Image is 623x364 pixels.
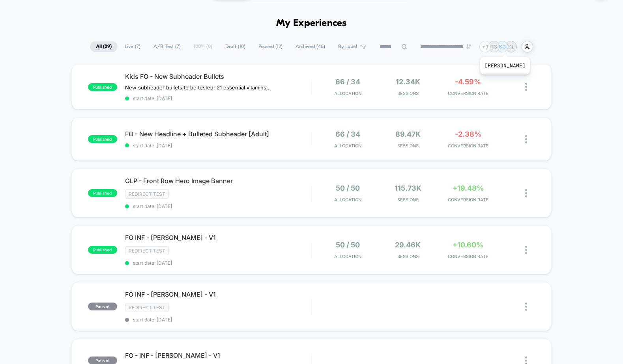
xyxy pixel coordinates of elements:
span: Sessions [380,197,436,202]
span: start date: [DATE] [125,95,311,101]
span: Allocation [334,143,361,149]
span: Kids FO - New Subheader Bullets [125,72,311,80]
span: paused [88,303,117,310]
span: 12.34k [396,78,420,86]
span: Redirect Test [125,189,169,199]
span: Sessions [380,254,436,259]
span: start date: [DATE] [125,203,311,209]
span: New subheader bullets to be tested: 21 essential vitamins from 100% organic fruits & veggiesSuppo... [125,84,271,91]
img: end [466,44,471,49]
span: published [88,83,117,91]
span: Draft ( 10 ) [219,41,251,52]
span: published [88,189,117,197]
span: Allocation [334,91,361,96]
p: TS [491,44,497,50]
p: DL [508,44,514,50]
span: published [88,135,117,143]
span: A/B Test ( 7 ) [148,41,187,52]
span: Archived ( 46 ) [290,41,331,52]
p: SG [499,44,506,50]
span: 50 / 50 [336,241,360,249]
span: Redirect Test [125,246,169,255]
span: By Label [338,44,357,50]
div: + 9 [479,41,491,52]
span: +19.48% [453,184,484,192]
span: -2.38% [455,130,481,138]
img: close [525,246,527,254]
span: Sessions [380,143,436,149]
span: FO - New Headline + Bulleted Subheader [Adult] [125,130,311,138]
span: 66 / 34 [335,130,360,138]
img: close [525,83,527,91]
span: 115.73k [395,184,421,192]
span: Allocation [334,197,361,202]
span: Paused ( 12 ) [253,41,288,52]
span: +10.60% [453,241,483,249]
span: start date: [DATE] [125,317,311,323]
span: published [88,246,117,254]
span: 29.46k [395,241,421,249]
span: Redirect Test [125,303,169,312]
span: CONVERSION RATE [440,91,496,96]
span: 50 / 50 [336,184,360,192]
img: close [525,303,527,311]
span: Sessions [380,91,436,96]
span: Live ( 7 ) [119,41,146,52]
span: start date: [DATE] [125,260,311,266]
span: FO INF - [PERSON_NAME] - V1 [125,234,311,241]
span: 66 / 34 [335,78,360,86]
span: FO - INF - [PERSON_NAME] - V1 [125,351,311,359]
span: 89.47k [395,130,421,138]
img: close [525,189,527,197]
span: -4.59% [455,78,481,86]
span: GLP - Front Row Hero Image Banner [125,177,311,185]
span: FO INF - [PERSON_NAME] - V1 [125,290,311,298]
span: All ( 29 ) [90,41,118,52]
h1: My Experiences [276,18,347,29]
span: CONVERSION RATE [440,197,496,202]
span: Allocation [334,254,361,259]
span: CONVERSION RATE [440,254,496,259]
span: CONVERSION RATE [440,143,496,149]
span: start date: [DATE] [125,143,311,149]
img: close [525,135,527,143]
